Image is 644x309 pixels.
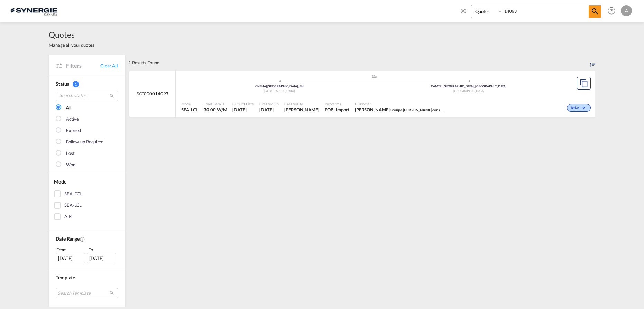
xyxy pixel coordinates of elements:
[109,93,114,99] md-icon: icon-magnify
[54,202,120,209] md-checkbox: SEA-LCL
[266,84,267,88] span: |
[64,190,82,197] div: SEA-FCL
[56,81,118,87] div: Status 1
[621,5,632,16] div: A
[264,89,295,93] span: [GEOGRAPHIC_DATA]
[49,42,94,48] span: Manage all your quotes
[136,91,169,97] span: SYC000014093
[56,246,86,253] div: From
[56,274,75,280] span: Template
[325,106,349,113] div: FOB import
[56,253,85,263] div: [DATE]
[56,81,69,87] span: Status
[571,106,581,111] span: Active
[355,101,445,106] span: Customer
[591,7,599,16] md-icon: icon-magnify
[460,5,471,21] span: icon-close
[56,246,118,263] span: From To [DATE][DATE]
[181,101,198,106] span: Mode
[66,161,75,168] div: Won
[66,127,81,134] div: Expired
[453,89,484,93] span: [GEOGRAPHIC_DATA]
[66,62,100,69] span: Filters
[460,7,467,15] md-icon: icon-close
[54,190,120,197] md-checkbox: SEA-FCL
[259,101,279,106] span: Created On
[66,139,103,146] div: Follow-up Required
[204,101,227,106] span: Load Details
[100,63,118,69] a: Clear All
[581,106,589,110] md-icon: icon-chevron-down
[577,77,591,90] button: Copy Quote
[431,84,506,88] span: CAMTR [GEOGRAPHIC_DATA], [GEOGRAPHIC_DATA]
[181,106,198,113] span: SEA-LCL
[390,107,453,112] span: Groupe [PERSON_NAME] construction
[232,106,254,113] span: 15 Aug 2025
[255,84,303,88] span: CNSHA [GEOGRAPHIC_DATA], SH
[442,84,443,88] span: |
[606,5,617,17] span: Help
[49,29,94,40] span: Quotes
[284,106,319,113] span: Adriana Groposila
[10,3,57,19] img: 1f56c880d42311ef80fc7dca854c8e59.png
[284,101,319,106] span: Created By
[567,104,591,112] div: Change Status Here
[73,81,79,87] span: 1
[66,104,71,111] div: All
[204,107,227,112] span: 30.00 W/M
[54,213,120,220] md-checkbox: AIR
[66,150,75,157] div: Lost
[129,71,595,118] div: SYC000014093 assets/icons/custom/ship-fill.svgassets/icons/custom/roll-o-plane.svgOriginShanghai,...
[64,202,82,209] div: SEA-LCL
[56,236,80,242] span: Date Range
[580,79,588,87] md-icon: assets/icons/custom/copyQuote.svg
[66,116,79,123] div: Active
[503,5,589,17] input: Enter Quotation Number
[64,213,72,220] div: AIR
[88,246,118,253] div: To
[590,55,595,70] div: Sort by: Created On
[259,106,279,113] span: 15 Aug 2025
[54,179,66,185] span: Mode
[87,253,116,263] div: [DATE]
[606,5,621,17] div: Help
[232,101,254,106] span: Cut Off Date
[80,236,85,242] md-icon: Created On
[128,55,159,70] div: 1 Results Found
[325,106,333,113] div: FOB
[56,91,118,101] input: Search status
[325,101,349,106] span: Incoterms
[370,75,378,78] md-icon: assets/icons/custom/ship-fill.svg
[589,5,601,18] span: icon-magnify
[333,106,349,113] div: - import
[355,106,445,113] span: GUILLAUME PELLETIER Groupe Pelletier construction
